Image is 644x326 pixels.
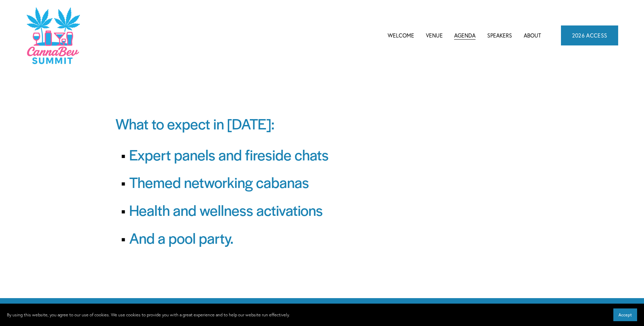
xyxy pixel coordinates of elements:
span: Accept [619,312,632,317]
a: About [524,30,541,41]
span: Health and wellness activations [129,200,323,220]
a: Speakers [487,30,512,41]
span: What to expect in [DATE]: [115,113,275,134]
img: CannaDataCon [26,7,80,65]
span: Agenda [454,31,476,40]
span: And a pool party. [129,228,234,248]
span: Expert panels and fireside chats [129,144,329,165]
a: folder dropdown [454,30,476,41]
span: Themed networking cabanas [129,172,309,192]
a: Venue [426,30,443,41]
a: Welcome [388,30,414,41]
button: Accept [613,308,637,321]
a: 2026 ACCESS [561,25,619,45]
p: By using this website, you agree to our use of cookies. We use cookies to provide you with a grea... [7,311,290,319]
